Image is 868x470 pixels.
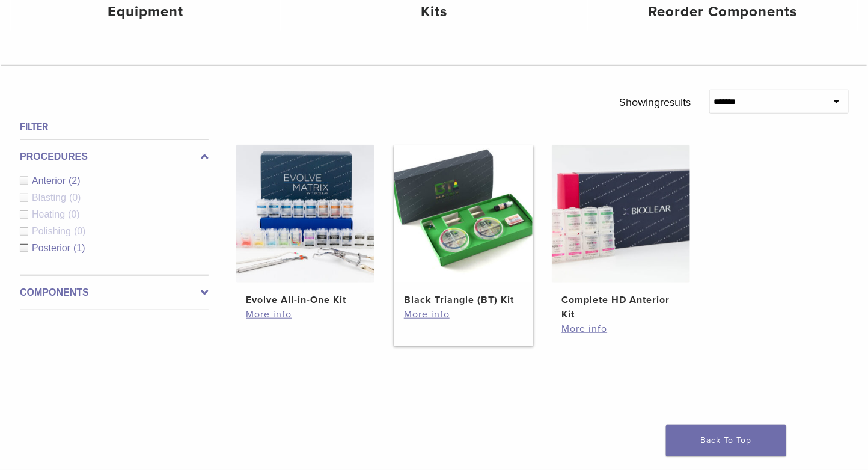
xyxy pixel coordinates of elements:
img: Evolve All-in-One Kit [236,145,374,283]
span: (0) [74,226,86,236]
a: Complete HD Anterior KitComplete HD Anterior Kit [551,145,691,322]
a: More info [561,322,680,336]
span: Blasting [32,192,69,203]
h2: Black Triangle (BT) Kit [404,293,523,307]
label: Procedures [20,150,209,164]
span: (0) [69,192,81,203]
span: Anterior [32,175,69,186]
span: Polishing [32,226,74,236]
h4: Reorder Components [598,1,848,23]
a: Back To Top [666,425,786,456]
img: Complete HD Anterior Kit [552,145,690,283]
h4: Kits [309,1,559,23]
a: Evolve All-in-One KitEvolve All-in-One Kit [236,145,376,307]
span: Posterior [32,243,73,253]
p: Showing results [620,90,691,115]
h2: Complete HD Anterior Kit [561,293,680,322]
span: (2) [69,175,81,186]
img: Black Triangle (BT) Kit [394,145,533,283]
h4: Filter [20,120,209,134]
span: (0) [68,209,80,219]
span: (1) [73,243,85,253]
h4: Equipment [20,1,270,23]
label: Components [20,285,209,300]
a: More info [404,307,523,322]
a: More info [246,307,365,322]
h2: Evolve All-in-One Kit [246,293,365,307]
a: Black Triangle (BT) KitBlack Triangle (BT) Kit [394,145,534,307]
span: Heating [32,209,68,219]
